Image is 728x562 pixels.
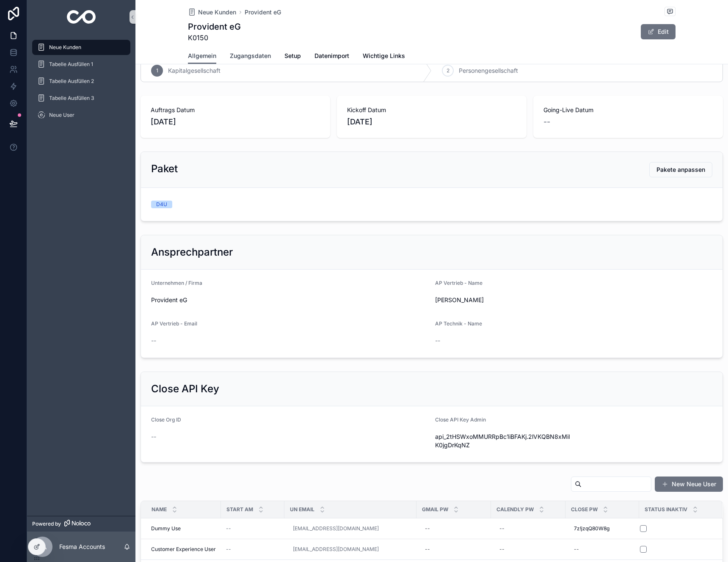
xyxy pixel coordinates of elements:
span: Personengesellschaft [459,66,518,75]
span: UN Email [290,506,314,513]
a: Customer Experience User [151,546,216,553]
div: -- [425,525,430,532]
span: -- [226,525,231,532]
span: Wichtige Links [363,52,405,60]
span: [DATE] [151,116,320,128]
h2: Paket [151,162,178,176]
span: Powered by [32,521,61,527]
span: AP Vertrieb - Email [151,320,197,327]
span: Pakete anpassen [656,165,705,174]
button: New Neue User [655,477,723,492]
a: [EMAIL_ADDRESS][DOMAIN_NAME] [293,546,379,553]
button: Edit [641,24,676,39]
span: Close Pw [571,506,598,513]
a: Neue Kunden [188,8,236,17]
span: Close Org ID [151,416,181,423]
div: -- [499,525,505,532]
span: Status Inaktiv [645,506,687,513]
span: Provident eG [151,296,428,304]
button: Pakete anpassen [649,162,712,177]
span: [PERSON_NAME] [435,296,571,304]
span: 7z!jzqQ80W8g [574,525,609,532]
h2: Close API Key [151,382,219,396]
span: Tabelle Ausfüllen 1 [49,61,93,68]
span: Tabelle Ausfüllen 2 [49,78,94,85]
a: Dummy Use [151,525,216,532]
span: Neue Kunden [49,44,81,51]
span: Close API Key Admin [435,416,486,423]
p: Fesma Accounts [59,543,105,551]
span: Neue User [49,112,74,118]
a: [EMAIL_ADDRESS][DOMAIN_NAME] [290,543,411,556]
a: Wichtige Links [363,48,405,65]
h1: Provident eG [188,21,241,33]
a: -- [226,525,279,532]
span: Gmail Pw [422,506,448,513]
span: Kickoff Datum [347,106,516,114]
span: K0150 [188,33,241,43]
span: Neue Kunden [198,8,236,17]
div: scrollable content [27,34,135,134]
span: AP Technik - Name [435,320,482,327]
div: -- [499,546,505,553]
div: -- [425,546,430,553]
span: Datenimport [314,52,349,60]
a: Datenimport [314,48,349,65]
a: Zugangsdaten [230,48,271,65]
a: -- [422,543,486,556]
a: Powered by [27,516,135,532]
a: -- [496,522,560,535]
a: [EMAIL_ADDRESS][DOMAIN_NAME] [293,525,379,532]
span: Going-Live Datum [543,106,713,114]
a: -- [422,522,486,535]
div: -- [574,546,579,553]
span: Start am [226,506,253,513]
span: -- [226,546,231,553]
span: api_2tHSWxoMMURRpBc1iBFAKj.2lVKQBN8xMiIK0jgDrKqNZ [435,433,571,449]
a: -- [496,543,560,556]
a: Allgemein [188,48,216,64]
span: Tabelle Ausfüllen 3 [49,95,94,102]
span: Unternehmen / Firma [151,280,202,286]
a: Tabelle Ausfüllen 2 [32,74,130,89]
a: Tabelle Ausfüllen 3 [32,91,130,106]
span: Allgemein [188,52,216,60]
span: [DATE] [347,116,516,128]
span: -- [151,336,156,345]
span: Dummy Use [151,525,181,532]
h2: Ansprechpartner [151,245,233,259]
span: Auftrags Datum [151,106,320,114]
a: Tabelle Ausfüllen 1 [32,57,130,72]
span: -- [151,433,156,441]
span: Name [152,506,167,513]
a: Setup [284,48,301,65]
a: Provident eG [245,8,281,17]
span: 1 [156,67,158,74]
span: AP Vertrieb - Name [435,280,483,286]
a: [EMAIL_ADDRESS][DOMAIN_NAME] [290,522,411,535]
span: Calendly Pw [496,506,534,513]
span: Setup [284,52,301,60]
span: 2 [447,67,449,74]
span: Zugangsdaten [230,52,271,60]
span: -- [543,116,550,128]
a: 7z!jzqQ80W8g [571,522,634,535]
a: Neue Kunden [32,40,130,55]
img: App logo [67,10,96,24]
a: Neue User [32,107,130,123]
div: D4U [156,201,167,208]
span: Kapitalgesellschaft [168,66,221,75]
span: -- [435,336,440,345]
a: -- [226,546,279,553]
a: -- [571,543,634,556]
